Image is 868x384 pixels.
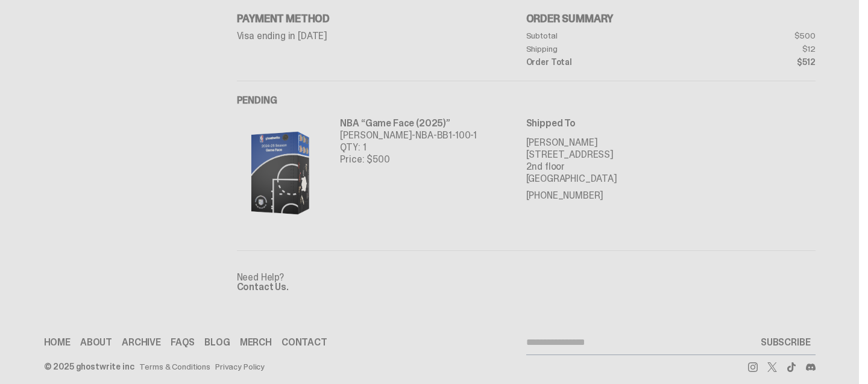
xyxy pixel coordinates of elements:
[526,13,816,24] h5: Order Summary
[215,362,265,371] a: Privacy Policy
[44,362,134,371] div: © 2025 ghostwrite inc
[671,31,816,40] dd: $500
[526,31,671,40] dt: Subtotal
[756,330,816,355] button: SUBSCRIBE
[240,338,272,347] a: Merch
[139,362,210,371] a: Terms & Conditions
[526,161,816,173] p: 2nd floor
[340,153,477,166] p: Price: $500
[526,58,671,66] dt: Order Total
[237,280,289,293] a: Contact Us.
[526,137,816,149] p: [PERSON_NAME]
[80,338,112,347] a: About
[671,58,816,66] dd: $512
[171,338,195,347] a: FAQs
[44,338,71,347] a: Home
[671,45,816,53] dd: $12
[237,31,526,41] p: Visa ending in [DATE]
[526,117,816,129] p: Shipped To
[526,149,816,161] p: [STREET_ADDRESS]
[281,338,327,347] a: Contact
[340,117,477,129] p: NBA “Game Face (2025)”
[526,190,816,202] p: [PHONE_NUMBER]
[204,338,230,347] a: Blog
[340,141,477,153] p: QTY: 1
[526,45,671,53] dt: Shipping
[237,13,526,24] h5: Payment Method
[340,129,477,141] p: [PERSON_NAME]-NBA-BB1-100-1
[122,338,161,347] a: Archive
[237,250,816,292] div: Need Help?
[526,173,816,185] p: [GEOGRAPHIC_DATA]
[237,96,816,105] h6: Pending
